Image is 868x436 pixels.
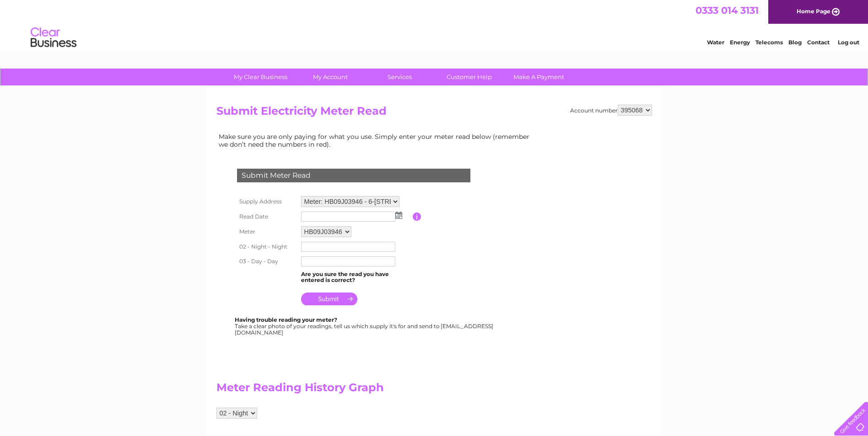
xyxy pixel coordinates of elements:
th: Meter [235,224,299,239]
a: Water [707,39,724,46]
a: Log out [838,39,859,46]
a: Energy [730,39,750,46]
h2: Submit Electricity Meter Read [216,105,652,122]
b: Having trouble reading your meter? [235,316,337,323]
th: Read Date [235,209,299,224]
a: 0333 014 3131 [695,5,759,16]
th: 03 - Day - Day [235,254,299,269]
th: Supply Address [235,194,299,209]
img: logo.png [30,24,77,52]
div: Clear Business is a trading name of Verastar Limited (registered in [GEOGRAPHIC_DATA] No. 3667643... [218,5,651,44]
input: Information [413,213,421,221]
div: Submit Meter Read [237,169,470,182]
a: Blog [788,39,802,46]
a: Make A Payment [501,69,577,85]
a: Customer Help [431,69,507,85]
a: Telecoms [755,39,783,46]
td: Are you sure the read you have entered is correct? [299,269,413,286]
h2: Meter Reading History Graph [216,381,537,399]
a: My Clear Business [223,69,298,85]
th: 02 - Night - Night [235,239,299,254]
a: My Account [292,69,368,85]
td: Make sure you are only paying for what you use. Simply enter your meter read below (remember we d... [216,131,537,150]
a: Services [362,69,437,85]
a: Contact [807,39,830,46]
div: Account number [570,105,652,116]
div: Take a clear photo of your readings, tell us which supply it's for and send to [EMAIL_ADDRESS][DO... [235,317,495,335]
img: ... [395,212,402,219]
input: Submit [301,292,357,305]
